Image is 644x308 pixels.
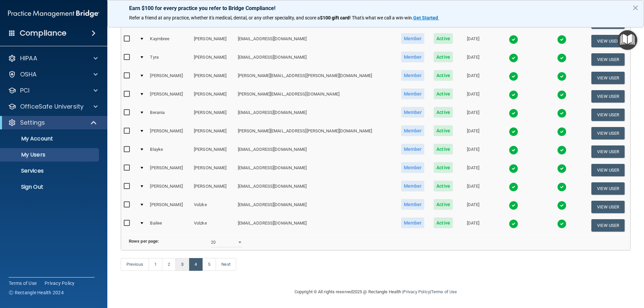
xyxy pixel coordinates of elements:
[149,258,162,271] a: 1
[509,201,518,210] img: tick.e7d51cea.svg
[350,15,413,20] span: ! That's what we call a win-win.
[235,106,396,124] td: [EMAIL_ADDRESS][DOMAIN_NAME]
[457,69,489,87] td: [DATE]
[191,161,235,179] td: [PERSON_NAME]
[457,198,489,216] td: [DATE]
[147,32,191,50] td: Kaymbree
[235,87,396,106] td: [PERSON_NAME][EMAIL_ADDRESS][DOMAIN_NAME]
[129,5,622,11] p: Earn $100 for every practice you refer to Bridge Compliance!
[509,72,518,81] img: tick.e7d51cea.svg
[235,142,396,161] td: [EMAIL_ADDRESS][DOMAIN_NAME]
[434,70,453,81] span: Active
[591,35,625,47] button: View User
[191,32,235,50] td: [PERSON_NAME]
[591,109,625,121] button: View User
[618,30,637,50] button: Open Resource Center
[557,72,567,81] img: tick.e7d51cea.svg
[434,107,453,118] span: Active
[557,219,567,229] img: tick.e7d51cea.svg
[9,289,64,296] span: Ⓒ Rectangle Health 2024
[457,124,489,142] td: [DATE]
[147,87,191,106] td: [PERSON_NAME]
[434,52,453,62] span: Active
[509,219,518,229] img: tick.e7d51cea.svg
[8,103,98,111] a: OfficeSafe University
[434,218,453,228] span: Active
[557,201,567,210] img: tick.e7d51cea.svg
[4,184,96,190] p: Sign Out
[147,106,191,124] td: Berania
[557,164,567,173] img: tick.e7d51cea.svg
[191,198,235,216] td: Volzke
[509,164,518,173] img: tick.e7d51cea.svg
[509,53,518,63] img: tick.e7d51cea.svg
[557,53,567,63] img: tick.e7d51cea.svg
[191,216,235,234] td: Volzke
[20,119,45,127] p: Settings
[202,258,216,271] a: 5
[591,164,625,176] button: View User
[147,198,191,216] td: [PERSON_NAME]
[401,125,425,136] span: Member
[401,218,425,228] span: Member
[591,201,625,213] button: View User
[147,50,191,69] td: Tyra
[457,142,489,161] td: [DATE]
[413,15,438,20] strong: Get Started
[191,87,235,106] td: [PERSON_NAME]
[401,70,425,81] span: Member
[401,181,425,191] span: Member
[509,145,518,155] img: tick.e7d51cea.svg
[20,70,37,78] p: OSHA
[434,33,453,44] span: Active
[401,162,425,173] span: Member
[401,52,425,62] span: Member
[591,219,625,232] button: View User
[632,2,639,13] button: Close
[235,50,396,69] td: [EMAIL_ADDRESS][DOMAIN_NAME]
[20,54,37,62] p: HIPAA
[253,281,498,303] div: Copyright © All rights reserved 2025 @ Rectangle Health | |
[434,88,453,99] span: Active
[401,107,425,118] span: Member
[191,142,235,161] td: [PERSON_NAME]
[401,199,425,210] span: Member
[591,127,625,139] button: View User
[4,135,96,142] p: My Account
[457,106,489,124] td: [DATE]
[509,109,518,118] img: tick.e7d51cea.svg
[591,145,625,158] button: View User
[431,289,457,294] a: Terms of Use
[235,32,396,50] td: [EMAIL_ADDRESS][DOMAIN_NAME]
[403,289,430,294] a: Privacy Policy
[235,69,396,87] td: [PERSON_NAME][EMAIL_ADDRESS][PERSON_NAME][DOMAIN_NAME]
[401,88,425,99] span: Member
[8,70,98,78] a: OSHA
[216,258,236,271] a: Next
[509,90,518,100] img: tick.e7d51cea.svg
[235,124,396,142] td: [PERSON_NAME][EMAIL_ADDRESS][PERSON_NAME][DOMAIN_NAME]
[8,86,98,95] a: PCI
[20,86,30,95] p: PCI
[235,161,396,179] td: [EMAIL_ADDRESS][DOMAIN_NAME]
[147,179,191,198] td: [PERSON_NAME]
[413,15,439,20] a: Get Started
[45,280,75,287] a: Privacy Policy
[509,182,518,192] img: tick.e7d51cea.svg
[191,179,235,198] td: [PERSON_NAME]
[434,162,453,173] span: Active
[591,182,625,195] button: View User
[457,179,489,198] td: [DATE]
[235,179,396,198] td: [EMAIL_ADDRESS][DOMAIN_NAME]
[457,32,489,50] td: [DATE]
[434,125,453,136] span: Active
[509,35,518,44] img: tick.e7d51cea.svg
[457,161,489,179] td: [DATE]
[320,15,350,20] strong: $100 gift card
[147,69,191,87] td: [PERSON_NAME]
[20,28,66,38] h4: Compliance
[189,258,203,271] a: 4
[457,216,489,234] td: [DATE]
[147,216,191,234] td: Bailee
[509,127,518,136] img: tick.e7d51cea.svg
